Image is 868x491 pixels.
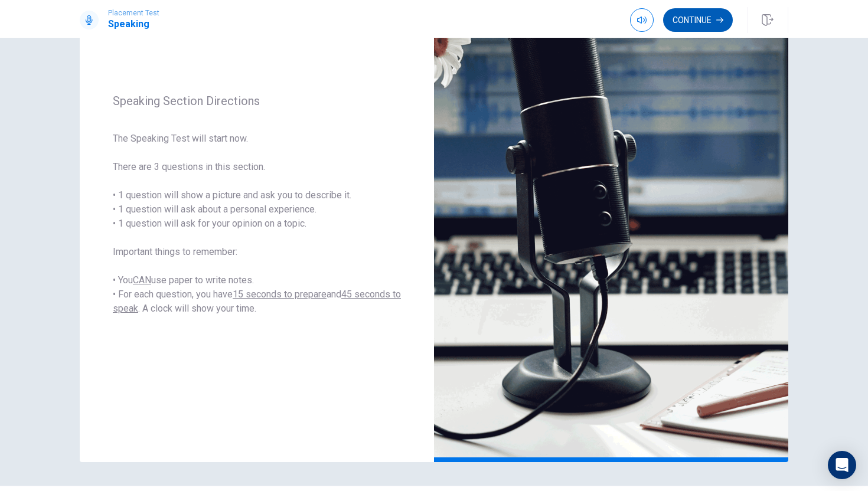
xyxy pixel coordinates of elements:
[113,132,401,316] span: The Speaking Test will start now. There are 3 questions in this section. • 1 question will show a...
[133,274,151,286] u: CAN
[113,94,401,108] span: Speaking Section Directions
[108,17,159,31] h1: Speaking
[663,8,733,32] button: Continue
[233,289,327,300] u: 15 seconds to prepare
[108,9,159,17] span: Placement Test
[828,451,856,479] div: Open Intercom Messenger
